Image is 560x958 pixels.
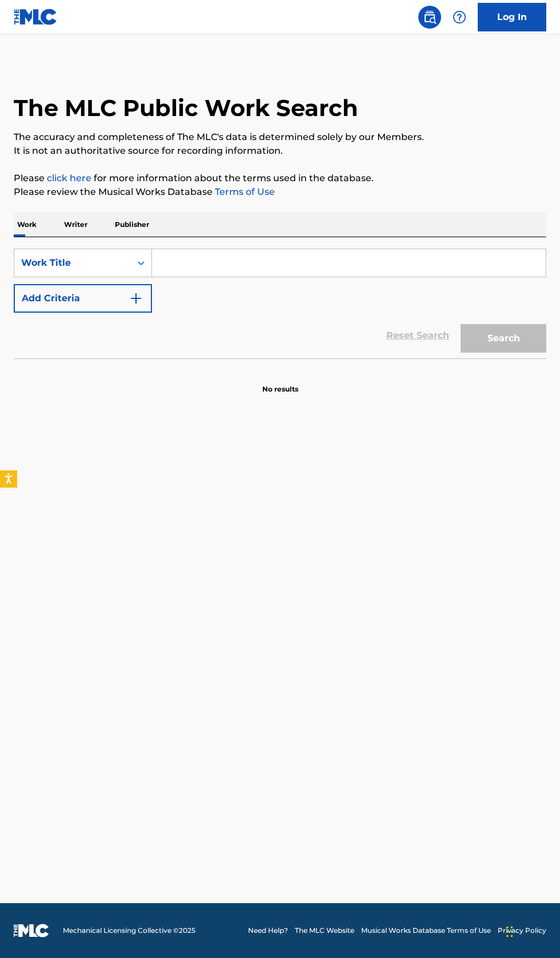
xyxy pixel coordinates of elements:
[478,3,546,31] a: Log In
[506,915,513,949] div: سحب
[111,213,153,237] p: Publisher
[453,10,466,24] img: help
[129,292,143,305] img: 9d2ae6d4665cec9f34b9.svg
[63,925,195,936] span: Mechanical Licensing Collective © 2025
[262,370,298,394] p: No results
[448,6,471,29] div: Help
[14,94,358,122] h1: The MLC Public Work Search
[423,10,437,24] img: search
[418,6,441,29] a: Public Search
[498,925,546,936] a: Privacy Policy
[503,903,560,958] div: أداة الدردشة
[14,213,40,237] p: Work
[14,185,546,199] p: Please review the Musical Works Database
[14,9,58,25] img: MLC Logo
[14,171,546,185] p: Please for more information about the terms used in the database.
[21,256,124,270] div: Work Title
[361,925,491,936] a: Musical Works Database Terms of Use
[14,249,546,358] form: Search Form
[295,925,354,936] a: The MLC Website
[503,903,560,958] iframe: Chat Widget
[248,925,288,936] a: Need Help?
[61,213,91,237] p: Writer
[47,173,91,183] a: click here
[14,144,546,158] p: It is not an authoritative source for recording information.
[213,186,275,197] a: Terms of Use
[14,130,546,144] p: The accuracy and completeness of The MLC's data is determined solely by our Members.
[14,284,152,313] button: Add Criteria
[14,924,49,937] img: logo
